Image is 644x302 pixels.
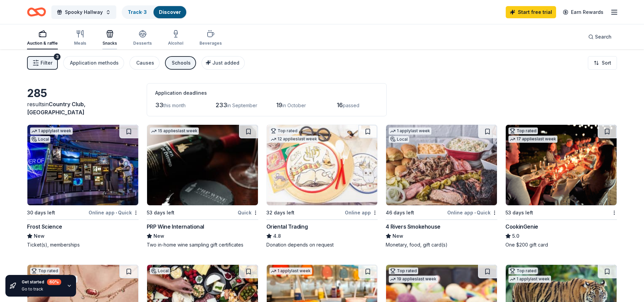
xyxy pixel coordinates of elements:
[51,5,116,19] button: Spooky Hallway
[168,27,183,49] button: Alcohol
[505,223,538,231] div: CookinGenie
[474,210,476,215] span: •
[506,6,556,18] a: Start free trial
[30,268,59,274] div: Top rated
[65,8,103,16] span: Spooky Hallway
[30,136,50,143] div: Local
[266,124,378,248] a: Image for Oriental TradingTop rated12 applieslast week32 days leftOnline appOriental Trading4.8Do...
[266,223,308,231] div: Oriental Trading
[27,125,138,205] img: Image for Frost Science
[47,279,61,285] div: 60 %
[269,127,299,134] div: Top rated
[588,56,617,70] button: Sort
[150,268,170,274] div: Local
[74,27,86,49] button: Meals
[508,136,557,143] div: 17 applies last week
[136,59,154,67] div: Causes
[27,27,58,49] button: Auction & raffle
[147,209,174,217] div: 53 days left
[155,89,378,97] div: Application deadlines
[505,241,617,248] div: One $200 gift card
[147,124,258,248] a: Image for PRP Wine International15 applieslast week53 days leftQuickPRP Wine InternationalNewTwo ...
[155,101,163,109] span: 33
[147,241,258,248] div: Two in-home wine sampling gift certificates
[559,6,607,18] a: Earn Rewards
[227,102,257,108] span: in September
[168,41,183,46] div: Alcohol
[602,59,611,67] span: Sort
[282,102,306,108] span: in October
[343,102,359,108] span: passed
[74,41,86,46] div: Meals
[102,41,117,46] div: Snacks
[102,27,117,49] button: Snacks
[216,101,227,109] span: 233
[153,232,164,240] span: New
[389,268,418,274] div: Top rated
[201,56,245,70] button: Just added
[41,59,52,67] span: Filter
[269,136,318,143] div: 12 applies last week
[147,223,204,231] div: PRP Wine International
[266,241,378,248] div: Donation depends on request
[337,101,343,109] span: 16
[276,101,282,109] span: 19
[22,286,61,292] div: Go to track
[27,56,58,70] button: Filter3
[386,125,497,205] img: Image for 4 Rivers Smokehouse
[70,59,119,67] div: Application methods
[386,223,440,231] div: 4 Rivers Smokehouse
[133,27,152,49] button: Desserts
[212,60,239,66] span: Just added
[54,53,61,60] div: 3
[508,276,551,283] div: 1 apply last week
[27,209,55,217] div: 30 days left
[447,208,497,217] div: Online app Quick
[116,210,117,215] span: •
[508,127,538,134] div: Top rated
[27,101,86,116] span: in
[163,102,186,108] span: this month
[267,125,378,205] img: Image for Oriental Trading
[159,9,181,15] a: Discover
[30,127,73,135] div: 1 apply last week
[172,59,191,67] div: Schools
[583,30,617,44] button: Search
[150,127,199,135] div: 15 applies last week
[199,27,222,49] button: Beverages
[27,223,62,231] div: Frost Science
[238,208,258,217] div: Quick
[165,56,196,70] button: Schools
[129,56,160,70] button: Causes
[505,209,533,217] div: 53 days left
[389,276,438,283] div: 19 applies last week
[389,127,431,135] div: 1 apply last week
[27,101,86,116] span: Country Club, [GEOGRAPHIC_DATA]
[63,56,124,70] button: Application methods
[389,136,409,143] div: Local
[27,87,139,100] div: 285
[506,125,617,205] img: Image for CookinGenie
[34,232,45,240] span: New
[386,209,414,217] div: 46 days left
[505,124,617,248] a: Image for CookinGenieTop rated17 applieslast week53 days leftCookinGenie5.0One $200 gift card
[27,100,139,116] div: results
[595,33,612,41] span: Search
[147,125,258,205] img: Image for PRP Wine International
[269,268,312,275] div: 1 apply last week
[133,41,152,46] div: Desserts
[128,9,147,15] a: Track· 3
[273,232,281,240] span: 4.8
[199,41,222,46] div: Beverages
[392,232,403,240] span: New
[266,209,294,217] div: 32 days left
[512,232,519,240] span: 5.0
[22,279,61,285] div: Get started
[27,41,58,46] div: Auction & raffle
[345,208,378,217] div: Online app
[386,124,497,248] a: Image for 4 Rivers Smokehouse1 applylast weekLocal46 days leftOnline app•Quick4 Rivers Smokehouse...
[27,124,139,248] a: Image for Frost Science1 applylast weekLocal30 days leftOnline app•QuickFrost ScienceNewTicket(s)...
[89,208,139,217] div: Online app Quick
[508,268,538,274] div: Top rated
[386,241,497,248] div: Monetary, food, gift card(s)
